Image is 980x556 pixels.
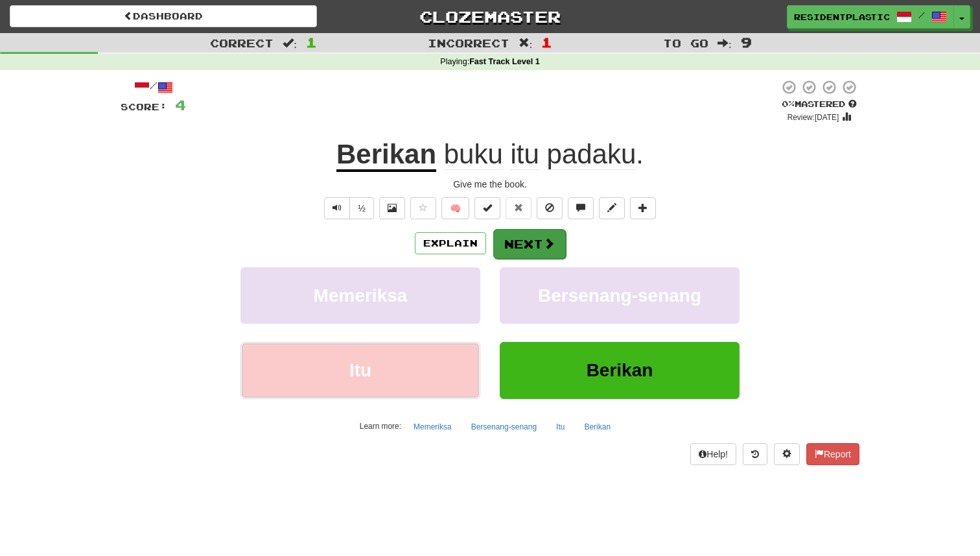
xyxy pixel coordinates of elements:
[918,10,925,19] span: /
[794,11,890,23] span: ResidentPlastic
[537,197,563,219] button: Ignore sentence (alt+i)
[787,5,954,29] a: ResidentPlastic /
[336,139,436,172] u: Berikan
[444,139,503,170] span: buku
[360,422,401,431] small: Learn more:
[175,97,186,113] span: 4
[690,443,736,465] button: Help!
[410,197,436,219] button: Favorite sentence (alt+f)
[321,197,374,219] div: Text-to-speech controls
[779,99,859,110] div: Mastered
[121,178,859,191] div: Give me the book.
[336,5,644,28] a: Clozemaster
[741,34,752,50] span: 9
[743,443,767,465] button: Round history (alt+y)
[121,79,186,95] div: /
[577,417,618,437] button: Berikan
[469,57,540,66] strong: Fast Track Level 1
[314,285,408,306] span: Memeriksa
[549,417,572,437] button: Itu
[806,443,859,465] button: Report
[717,38,732,49] span: :
[324,197,350,219] button: Play sentence audio (ctl+space)
[538,285,701,306] span: Bersenang-senang
[500,342,740,398] button: Berikan
[599,197,625,219] button: Edit sentence (alt+d)
[511,139,539,170] span: itu
[436,139,644,170] span: .
[474,197,500,219] button: Set this sentence to 100% Mastered (alt+m)
[547,139,636,170] span: padaku
[283,38,297,49] span: :
[464,417,544,437] button: Bersenang-senang
[587,360,653,380] span: Berikan
[787,113,839,122] small: Review: [DATE]
[406,417,459,437] button: Memeriksa
[782,99,795,109] span: 0 %
[306,34,317,50] span: 1
[493,229,566,259] button: Next
[663,36,708,49] span: To go
[541,34,552,50] span: 1
[415,232,486,254] button: Explain
[240,267,480,324] button: Memeriksa
[349,360,371,380] span: Itu
[240,342,480,398] button: Itu
[10,5,317,27] a: Dashboard
[428,36,509,49] span: Incorrect
[441,197,469,219] button: 🧠
[519,38,533,49] span: :
[630,197,656,219] button: Add to collection (alt+a)
[568,197,594,219] button: Discuss sentence (alt+u)
[506,197,531,219] button: Reset to 0% Mastered (alt+r)
[121,101,167,112] span: Score:
[379,197,405,219] button: Show image (alt+x)
[210,36,274,49] span: Correct
[349,197,374,219] button: ½
[500,267,740,324] button: Bersenang-senang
